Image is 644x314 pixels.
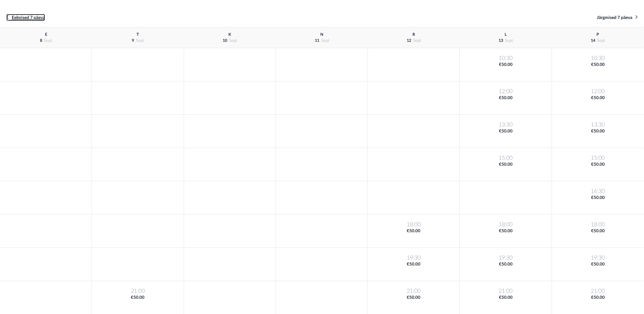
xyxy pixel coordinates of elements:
span: 19:30 [369,254,458,261]
span: 12:00 [553,88,642,95]
span: 12:00 [461,88,550,95]
span: sept [505,39,513,42]
span: 10:30 [553,54,642,62]
span: T [137,33,139,36]
span: €50.00 [369,228,458,234]
span: 13:30 [461,121,550,128]
span: 12 [407,39,411,42]
span: 21:00 [461,287,550,295]
span: €50.00 [553,228,642,234]
span: €50.00 [461,95,550,101]
span: 21:00 [93,287,182,295]
span: €50.00 [369,261,458,267]
span: sept [44,39,52,42]
span: €50.00 [553,295,642,301]
span: €50.00 [553,95,642,101]
span: €50.00 [553,195,642,201]
span: sept [321,39,329,42]
span: 15:00 [553,154,642,162]
span: €50.00 [461,261,550,267]
a: Eelmised 7 päeva [6,14,45,21]
span: 19:30 [461,254,550,261]
span: €50.00 [461,295,550,301]
span: 9 [132,39,134,42]
span: Eelmised 7 päeva [12,16,45,20]
span: L [505,33,507,36]
span: sept [136,39,144,42]
span: 18:00 [461,221,550,228]
span: 21:00 [553,287,642,295]
span: sept [597,39,605,42]
span: €50.00 [93,295,182,301]
span: €50.00 [553,162,642,168]
a: Järgmised 7 päeva [597,14,638,21]
span: E [45,33,47,36]
span: €50.00 [553,128,642,134]
span: 13:30 [553,121,642,128]
span: 19:30 [553,254,642,261]
span: Järgmised 7 päeva [597,16,632,20]
span: 15:00 [461,154,550,162]
span: €50.00 [461,228,550,234]
span: €50.00 [369,295,458,301]
span: 11 [315,39,319,42]
span: 13 [499,39,503,42]
span: 16:30 [553,188,642,195]
span: €50.00 [553,261,642,267]
span: N [320,33,323,36]
span: 8 [40,39,42,42]
span: 10 [223,39,227,42]
span: €50.00 [461,128,550,134]
span: R [412,33,415,36]
span: sept [229,39,237,42]
span: 21:00 [369,287,458,295]
span: sept [413,39,421,42]
span: €50.00 [461,62,550,68]
span: €50.00 [553,62,642,68]
span: 18:00 [553,221,642,228]
span: 10:30 [461,54,550,62]
span: P [596,33,599,36]
span: K [228,33,231,36]
span: 14 [590,39,595,42]
span: 18:00 [369,221,458,228]
span: €50.00 [461,162,550,168]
